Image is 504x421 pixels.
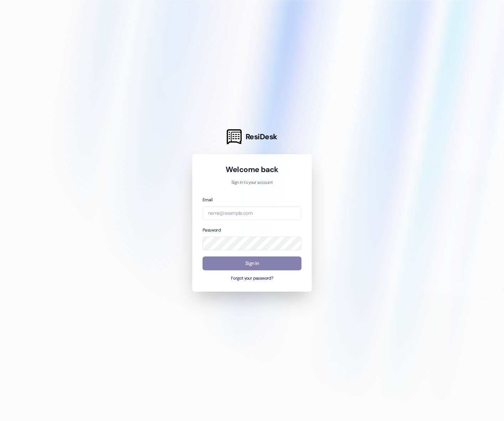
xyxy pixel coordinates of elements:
p: Sign in to your account [203,180,301,186]
span: ResiDesk [246,132,277,142]
h1: Welcome back [203,165,301,175]
button: Forgot your password? [203,275,301,282]
input: name@example.com [203,206,301,220]
label: Password [203,227,221,233]
button: Sign In [203,256,301,270]
label: Email [203,197,212,203]
img: ResiDesk Logo [227,129,242,144]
